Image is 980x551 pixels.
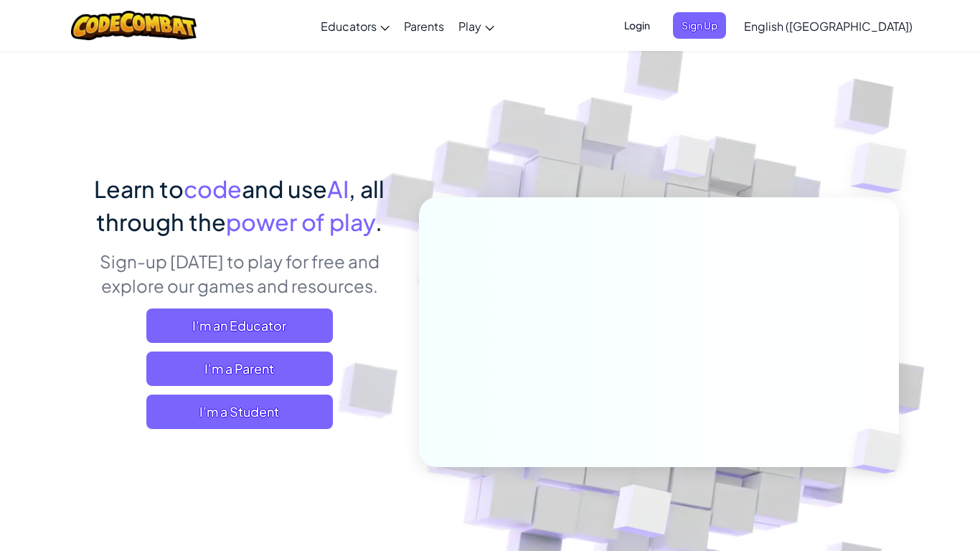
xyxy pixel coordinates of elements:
[397,6,451,45] a: Parents
[673,12,726,39] button: Sign Up
[829,399,936,504] img: Overlap cubes
[321,19,377,34] span: Educators
[146,309,333,343] a: I'm an Educator
[146,352,333,386] a: I'm a Parent
[737,6,920,45] a: English ([GEOGRAPHIC_DATA])
[314,6,397,45] a: Educators
[744,19,913,34] span: English ([GEOGRAPHIC_DATA])
[458,19,481,34] span: Play
[375,207,382,236] span: .
[822,108,946,229] img: Overlap cubes
[327,174,349,203] span: AI
[94,174,184,203] span: Learn to
[226,207,375,236] span: power of play
[184,174,242,203] span: code
[71,11,197,40] img: CodeCombat logo
[451,6,501,45] a: Play
[146,395,333,429] button: I'm a Student
[636,107,740,214] img: Overlap cubes
[81,249,397,298] p: Sign-up [DATE] to play for free and explore our games and resources.
[616,12,659,39] button: Login
[242,174,327,203] span: and use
